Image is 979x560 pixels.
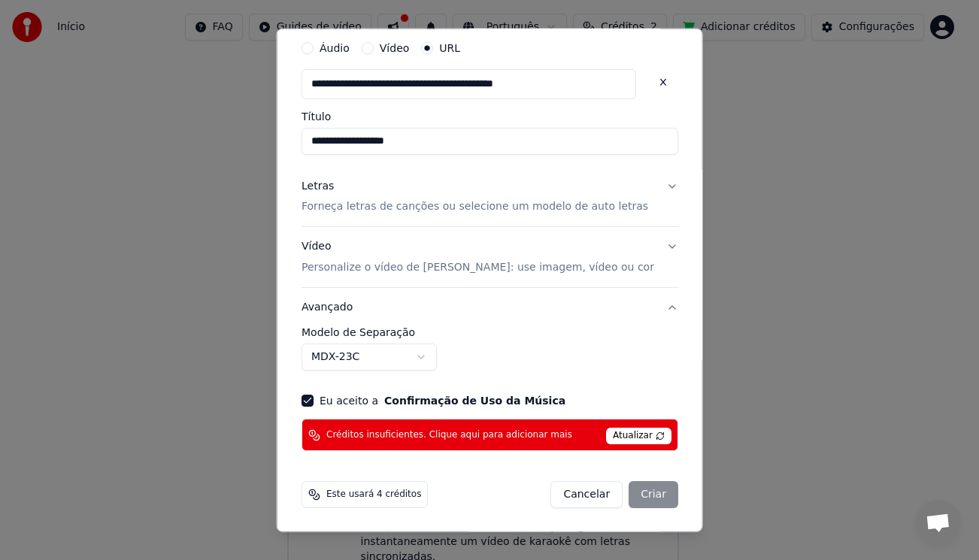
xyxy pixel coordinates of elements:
label: Áudio [320,42,350,53]
label: URL [439,42,460,53]
label: Modelo de Separação [302,327,678,338]
span: Atualizar [606,428,671,444]
span: Créditos insuficientes. Clique aqui para adicionar mais [326,429,572,441]
label: Vídeo [379,42,409,53]
button: Cancelar [550,481,623,508]
div: Letras [302,178,334,193]
label: Título [302,110,678,121]
div: Vídeo [302,239,654,275]
button: Avançado [302,288,678,327]
span: Este usará 4 créditos [326,489,421,501]
p: Forneça letras de canções ou selecione um modelo de auto letras [302,199,648,214]
div: Avançado [302,327,678,383]
label: Eu aceito a [320,395,565,406]
button: VídeoPersonalize o vídeo de [PERSON_NAME]: use imagem, vídeo ou cor [302,227,678,287]
button: LetrasForneça letras de canções ou selecione um modelo de auto letras [302,166,678,226]
button: Eu aceito a [384,395,565,406]
p: Personalize o vídeo de [PERSON_NAME]: use imagem, vídeo ou cor [302,260,654,275]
